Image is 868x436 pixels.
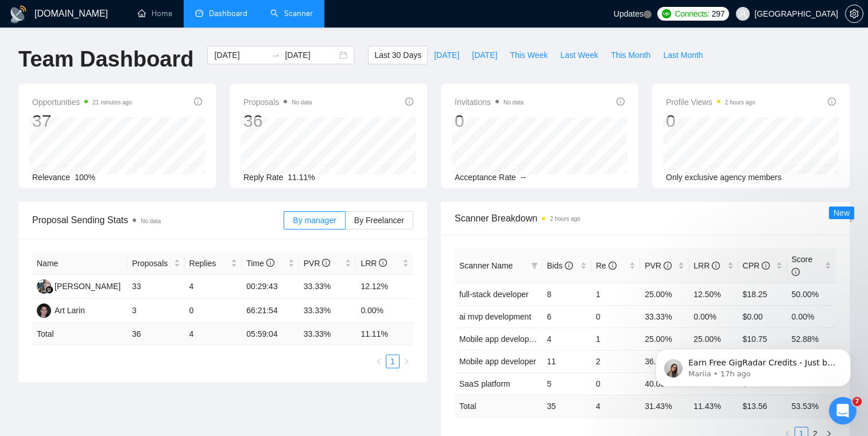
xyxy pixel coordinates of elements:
a: ai mvp development [459,312,531,321]
span: info-circle [405,98,413,106]
span: Proposals [132,257,172,270]
img: logo [9,5,28,24]
span: Scanner Name [459,261,513,270]
td: 0.00% [689,305,738,328]
span: -- [521,173,526,182]
img: upwork-logo.png [662,9,671,18]
input: Start date [214,49,266,61]
td: 25.00% [640,283,689,305]
td: 11.43 % [689,395,738,417]
button: Last Week [554,46,604,64]
td: 66:21:54 [242,299,299,323]
td: 0 [591,372,640,395]
td: 8 [542,283,591,305]
span: swap-right [271,50,280,60]
td: 4 [542,328,591,350]
span: filter [531,262,538,269]
span: right [403,358,410,365]
span: This Week [510,49,548,61]
input: End date [285,49,337,61]
a: SaaS platform [459,379,510,388]
span: Bids [547,261,573,270]
a: searchScanner [270,9,313,18]
td: 33.33% [640,305,689,328]
span: info-circle [617,98,625,106]
span: info-circle [609,262,617,270]
td: Total [32,323,127,345]
button: This Week [503,46,554,64]
a: full-stack developer [459,290,529,299]
th: Proposals [127,252,185,275]
td: Total [455,395,542,417]
span: No data [141,218,161,224]
td: $0.00 [738,305,787,328]
span: Profile Views [666,95,755,109]
td: 33.33 % [299,323,356,345]
span: By manager [293,216,336,225]
span: [DATE] [472,49,497,61]
button: [DATE] [466,46,503,64]
span: PVR [304,259,331,268]
span: filter [529,257,540,274]
span: No data [503,99,524,106]
div: Art Larin [55,304,85,317]
span: Invitations [455,95,524,109]
span: user [739,10,747,18]
td: 05:59:04 [242,323,299,345]
span: 100% [75,173,95,182]
td: 53.53 % [787,395,836,417]
span: Updates [614,9,644,18]
li: Previous Page [372,355,386,368]
td: 0.00% [787,305,836,328]
span: By Freelancer [354,216,404,225]
span: info-circle [762,262,770,270]
span: Last Week [560,49,598,61]
img: gigradar-bm.png [45,286,53,294]
span: No data [292,99,312,106]
span: info-circle [322,259,330,267]
button: This Month [604,46,657,64]
span: Connects: [675,7,709,20]
td: 1 [591,283,640,305]
td: 6 [542,305,591,328]
td: 12.50% [689,283,738,305]
a: setting [845,9,863,18]
td: 33 [127,275,185,299]
td: 33.33% [299,275,356,299]
span: 297 [712,7,724,20]
div: 36 [243,110,312,132]
button: setting [845,5,863,23]
td: 35 [542,395,591,417]
td: 33.33% [299,299,356,323]
span: Score [792,255,813,277]
span: LRR [361,259,387,268]
span: Relevance [32,173,70,182]
td: 0.00% [356,299,413,323]
a: MC[PERSON_NAME] [37,281,121,290]
th: Replies [185,252,242,275]
td: 11.11 % [356,323,413,345]
td: 1 [591,328,640,350]
button: right [400,355,413,368]
span: Re [596,261,617,270]
a: 1 [386,355,399,368]
span: Replies [189,257,229,270]
td: 50.00% [787,283,836,305]
span: PVR [645,261,672,270]
span: info-circle [266,259,274,267]
span: info-circle [379,259,387,267]
button: [DATE] [428,46,466,64]
td: 31.43 % [640,395,689,417]
span: left [375,358,382,365]
td: 5 [542,372,591,395]
td: 12.12% [356,275,413,299]
time: 2 hours ago [725,99,755,106]
iframe: Intercom notifications message [638,325,868,405]
td: 00:29:43 [242,275,299,299]
a: ALArt Larin [37,305,85,314]
button: Last 30 Days [368,46,428,64]
td: 3 [127,299,185,323]
span: dashboard [195,9,203,17]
